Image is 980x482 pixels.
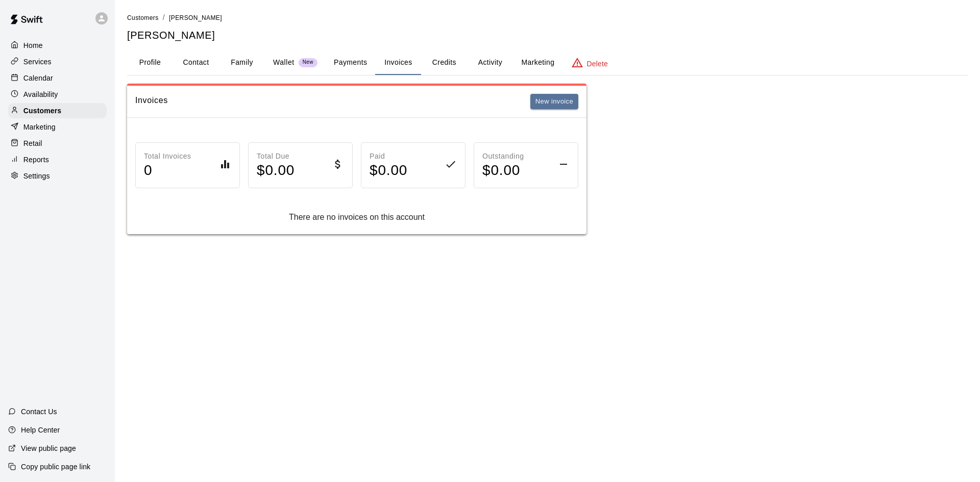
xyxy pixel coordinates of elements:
div: There are no invoices on this account [135,213,578,222]
p: Total Due [257,151,295,162]
h6: Invoices [135,94,168,110]
p: Paid [370,151,407,162]
p: Delete [587,59,608,69]
li: / [163,12,165,23]
a: Customers [8,103,107,118]
button: Activity [467,50,513,75]
span: [PERSON_NAME] [169,14,222,21]
h4: 0 [144,162,191,180]
a: Retail [8,136,107,151]
h5: [PERSON_NAME] [127,29,968,42]
a: Customers [127,13,159,21]
h4: $ 0.00 [482,162,524,180]
p: Wallet [273,57,295,68]
button: Family [219,50,265,75]
button: Marketing [513,50,562,75]
div: basic tabs example [127,50,968,75]
a: Home [8,38,107,53]
p: Calendar [23,73,53,83]
p: Marketing [23,122,56,132]
a: Settings [8,168,107,184]
a: Marketing [8,119,107,135]
button: Invoices [375,50,421,75]
a: Calendar [8,70,107,86]
p: Services [23,57,52,67]
p: View public page [21,443,76,453]
p: Total Invoices [144,151,191,162]
a: Availability [8,87,107,102]
button: Contact [173,50,219,75]
p: Retail [23,138,42,148]
a: Reports [8,152,107,167]
p: Contact Us [21,407,57,417]
button: Credits [421,50,467,75]
nav: breadcrumb [127,12,968,23]
p: Reports [23,155,49,165]
p: Home [23,40,43,50]
p: Help Center [21,425,60,435]
span: Customers [127,14,159,21]
a: Services [8,54,107,69]
p: Outstanding [482,151,524,162]
p: Copy public page link [21,462,90,472]
button: Payments [326,50,375,75]
h4: $ 0.00 [257,162,295,180]
p: Customers [23,106,61,116]
p: Settings [23,171,50,181]
button: New invoice [530,94,578,110]
span: New [299,59,317,66]
button: Profile [127,50,173,75]
h4: $ 0.00 [370,162,407,180]
p: Availability [23,89,58,99]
